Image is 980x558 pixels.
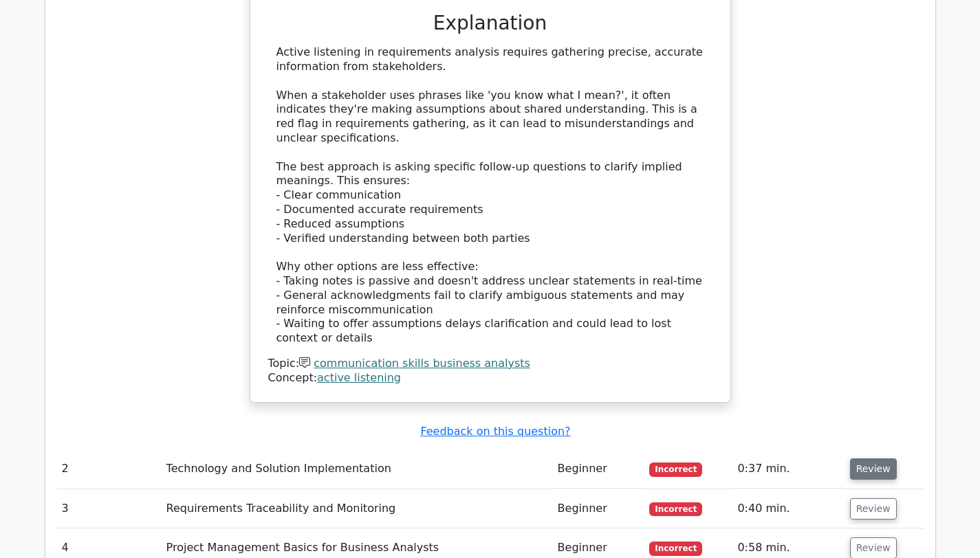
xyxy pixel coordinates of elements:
span: Incorrect [649,542,702,555]
span: Incorrect [649,462,702,476]
button: Review [850,458,897,480]
td: 0:37 min. [732,449,844,489]
td: 2 [56,449,161,489]
td: 3 [56,489,161,528]
td: Beginner [552,449,644,489]
span: Incorrect [649,502,702,516]
div: Topic: [268,357,712,371]
td: Beginner [552,489,644,528]
td: Requirements Traceability and Monitoring [161,489,552,528]
td: Technology and Solution Implementation [161,449,552,489]
a: Feedback on this question? [420,425,570,438]
h3: Explanation [276,12,704,35]
a: active listening [317,371,401,384]
a: communication skills business analysts [314,357,530,370]
button: Review [850,498,897,520]
div: Active listening in requirements analysis requires gathering precise, accurate information from s... [276,45,704,346]
td: 0:40 min. [732,489,844,528]
div: Concept: [268,371,712,386]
